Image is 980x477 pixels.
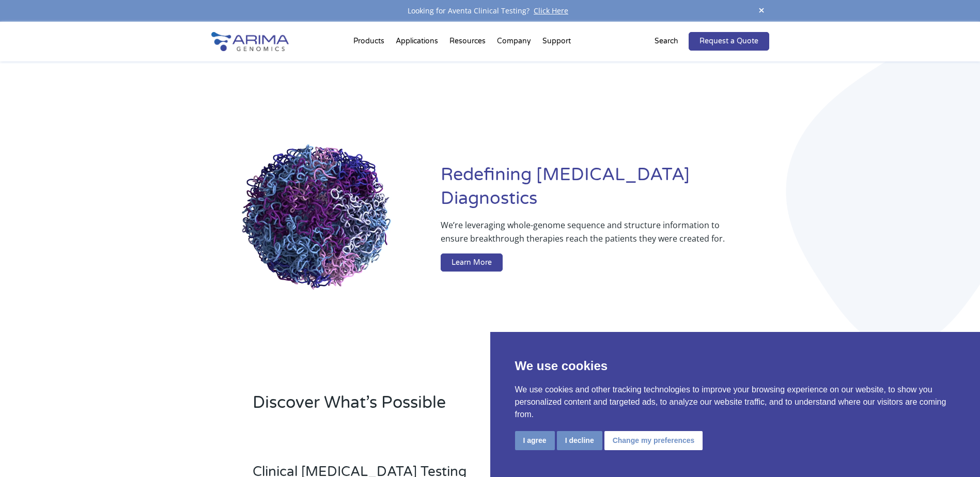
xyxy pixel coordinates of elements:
[604,431,703,450] button: Change my preferences
[211,4,769,18] div: Looking for Aventa Clinical Testing?
[253,391,622,422] h2: Discover What’s Possible
[655,35,678,48] p: Search
[515,384,956,421] p: We use cookies and other tracking technologies to improve your browsing experience on our website...
[515,357,956,375] p: We use cookies
[557,431,602,450] button: I decline
[441,253,503,272] a: Learn More
[689,32,769,51] a: Request a Quote
[211,32,289,51] img: Arima-Genomics-logo
[441,163,769,218] h1: Redefining [MEDICAL_DATA] Diagnostics
[515,431,555,450] button: I agree
[441,218,727,253] p: We’re leveraging whole-genome sequence and structure information to ensure breakthrough therapies...
[530,6,572,15] a: Click Here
